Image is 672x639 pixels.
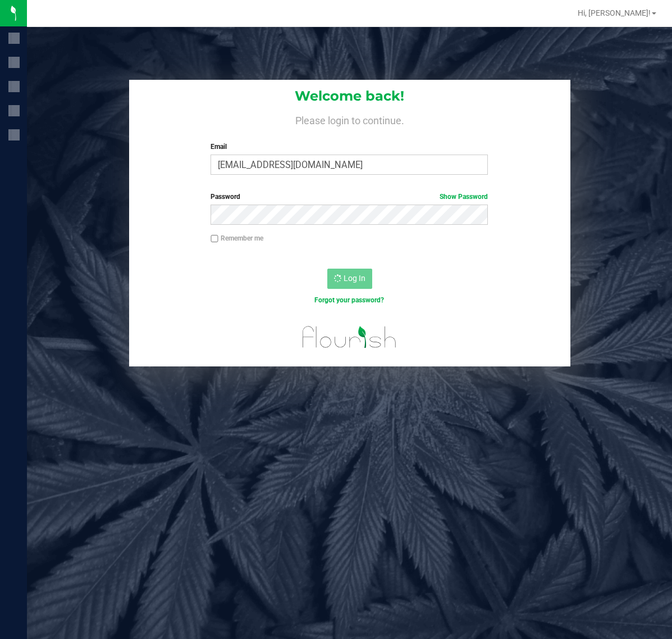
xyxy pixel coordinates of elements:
span: Hi, [PERSON_NAME]! [578,8,651,17]
img: flourish_logo.svg [294,317,405,357]
a: Forgot your password? [314,296,384,304]
input: Remember me [211,235,218,243]
button: Log In [327,269,372,289]
span: Log In [344,274,365,283]
label: Remember me [211,233,263,243]
a: Show Password [440,193,488,201]
label: Email [211,142,488,152]
h4: Please login to continue. [129,112,570,126]
span: Password [211,193,240,201]
h1: Welcome back! [129,89,570,103]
